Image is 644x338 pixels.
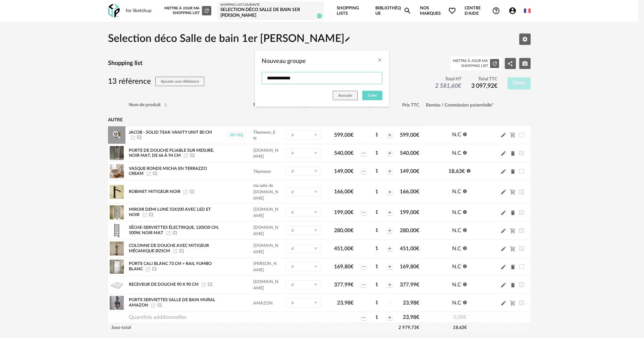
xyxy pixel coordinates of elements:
[333,91,358,100] button: Annuler
[362,91,382,100] button: Créer
[255,51,389,107] div: Nouveau groupe
[338,93,352,97] span: Annuler
[262,58,306,64] span: Nouveau groupe
[368,93,377,97] span: Créer
[377,57,382,64] button: Close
